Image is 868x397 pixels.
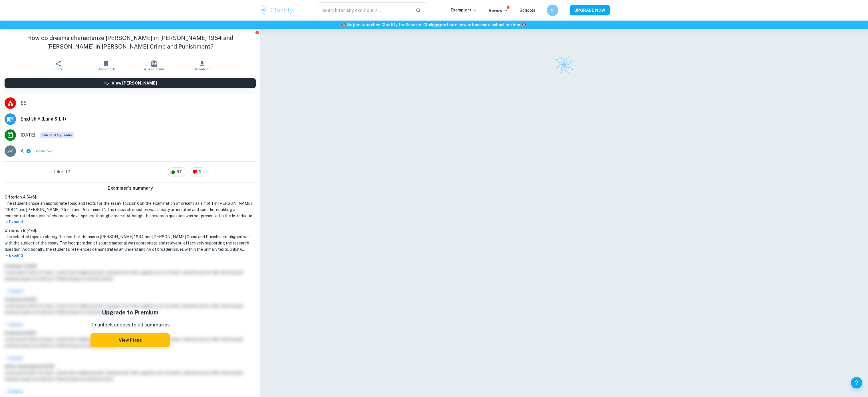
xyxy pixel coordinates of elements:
div: This exemplar is based on the current syllabus. Feel free to refer to it for inspiration/ideas wh... [40,132,74,138]
span: EE [21,100,256,107]
h1: The selected topic exploring the motif of dreams in [PERSON_NAME] 1984 and [PERSON_NAME] Crime an... [5,234,256,252]
p: Expand [5,219,256,225]
button: Download [178,58,226,74]
button: Bookmark [82,58,130,74]
h1: How do dreams characterize [PERSON_NAME] in [PERSON_NAME] 1984 and [PERSON_NAME] in [PERSON_NAME]... [5,34,256,51]
span: 97 [174,169,185,175]
button: View [PERSON_NAME] [5,78,256,88]
p: A [21,148,24,155]
button: View Plans [90,333,170,347]
img: Clastify logo [258,5,295,16]
span: ( ) [33,149,55,154]
p: Review [489,7,508,14]
span: 3 [196,169,204,175]
div: 97 [168,167,187,177]
a: here [433,23,442,27]
span: [DATE] [21,132,35,139]
span: Current Syllabus [40,132,74,138]
button: AI Assistant [130,58,178,74]
p: Expand [5,252,256,258]
span: Share [53,67,63,71]
button: NI [547,5,558,16]
span: 🏫 [342,23,347,27]
h5: Upgrade to Premium [90,308,170,317]
h6: We just launched Clastify for Schools. Click to learn how to become a school partner. [1,22,867,28]
button: Report issue [255,30,259,35]
span: Bookmark [98,67,115,71]
div: 3 [190,167,206,177]
span: English A (Lang & Lit) [21,116,256,123]
h6: NI [549,7,556,13]
button: Share [34,58,82,74]
input: Search for any exemplars... [318,2,411,18]
h6: View [PERSON_NAME] [112,80,157,86]
h1: The student chose an appropriate topic and texts for the essay, focusing on the examination of dr... [5,200,256,219]
img: Clastify logo [552,52,577,77]
h6: Criterion A [ 4 / 6 ]: [5,194,256,200]
h6: Examiner's summary [2,185,258,192]
span: 🏫 [521,23,526,27]
h6: Like it? [54,169,70,175]
span: Download [194,67,211,71]
button: Help and Feedback [851,377,862,388]
img: AI Assistant [151,61,157,67]
a: Schools [519,8,535,13]
p: Exemplars [451,7,477,13]
button: Breakdown [35,149,53,154]
h6: Criterion B [ 4 / 6 ]: [5,227,256,234]
span: AI Assistant [144,67,164,71]
p: To unlock access to all summaries [90,321,170,329]
button: UPGRADE NOW [570,5,610,15]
